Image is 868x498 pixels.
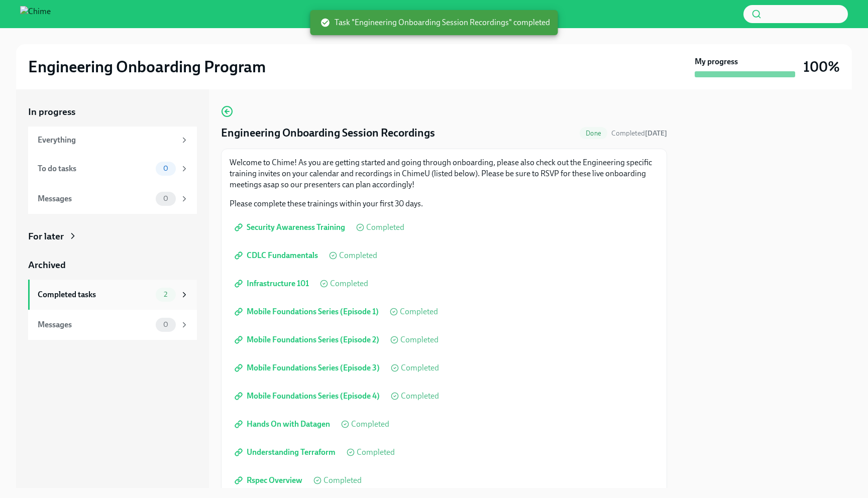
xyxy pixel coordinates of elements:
span: Understanding Terraform [237,447,336,457]
span: Completed [339,252,377,260]
a: CDLC Fundamentals [230,245,325,266]
span: Hands On with Datagen [237,419,330,429]
span: Completed [400,308,438,316]
span: 0 [157,321,174,328]
span: 0 [157,165,174,172]
p: Please complete these trainings within your first 30 days. [230,198,659,209]
span: Completed [323,476,362,484]
span: Completed [401,392,439,400]
span: Mobile Foundations Series (Episode 2) [237,335,379,345]
a: Understanding Terraform [230,442,343,462]
span: Completed [330,280,368,288]
a: Rspec Overview [230,470,309,490]
h3: 100% [803,58,840,76]
div: Messages [38,319,152,330]
span: CDLC Fundamentals [237,251,318,261]
a: Hands On with Datagen [230,414,337,434]
span: Mobile Foundations Series (Episode 1) [237,307,379,317]
a: Completed tasks2 [28,280,197,310]
span: Completed [351,420,389,428]
span: Rspec Overview [237,475,302,485]
span: Done [580,130,607,137]
a: Mobile Foundations Series (Episode 4) [230,386,387,406]
span: Mobile Foundations Series (Episode 3) [237,363,380,373]
span: Security Awareness Training [237,222,345,232]
div: Messages [38,193,152,204]
a: Mobile Foundations Series (Episode 3) [230,358,387,378]
div: For later [28,230,64,243]
a: Mobile Foundations Series (Episode 1) [230,302,386,322]
a: In progress [28,105,197,118]
span: Task "Engineering Onboarding Session Recordings" completed [320,17,550,28]
span: Mobile Foundations Series (Episode 4) [237,391,380,401]
a: Everything [28,127,197,154]
a: Archived [28,259,197,272]
div: To do tasks [38,163,152,174]
a: Infrastructure 101 [230,274,316,294]
span: Completed [401,364,439,372]
a: Messages0 [28,310,197,340]
h4: Engineering Onboarding Session Recordings [221,126,435,141]
span: 2 [158,291,173,298]
span: October 10th, 2025 10:10 [611,129,667,138]
img: Chime [20,6,51,22]
a: Messages0 [28,184,197,214]
a: To do tasks0 [28,154,197,184]
span: Completed [366,223,404,231]
span: Completed [611,129,667,138]
a: Security Awareness Training [230,217,352,237]
strong: [DATE] [645,129,667,138]
div: Everything [38,135,176,146]
a: Mobile Foundations Series (Episode 2) [230,330,386,350]
span: Completed [357,448,395,456]
span: Completed [400,336,439,344]
span: 0 [157,195,174,202]
div: Completed tasks [38,289,152,300]
a: For later [28,230,197,243]
p: Welcome to Chime! As you are getting started and going through onboarding, please also check out ... [230,157,659,190]
strong: My progress [695,56,738,67]
span: Infrastructure 101 [237,279,309,289]
h2: Engineering Onboarding Program [28,57,266,77]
